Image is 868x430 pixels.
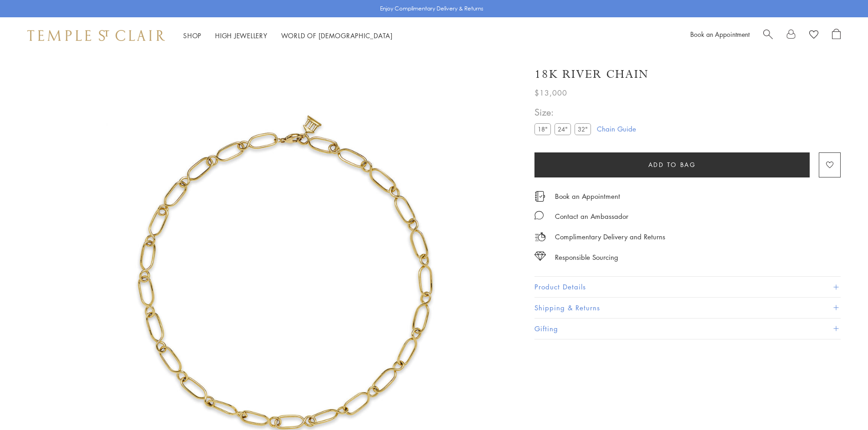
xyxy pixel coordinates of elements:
span: Size: [534,105,595,120]
button: Gifting [534,319,841,339]
label: 32" [575,123,591,135]
a: Chain Guide [597,124,636,134]
a: Open Shopping Bag [832,29,841,42]
a: World of [DEMOGRAPHIC_DATA]World of [DEMOGRAPHIC_DATA] [281,31,393,40]
button: Add to bag [534,152,810,177]
h1: 18K River Chain [534,66,649,82]
label: 24" [555,123,571,135]
div: Responsible Sourcing [555,252,618,263]
img: icon_sourcing.svg [534,252,546,261]
p: Enjoy Complimentary Delivery & Returns [380,4,483,13]
button: Product Details [534,277,841,297]
a: Book an Appointment [690,30,750,39]
p: Complimentary Delivery and Returns [555,231,665,243]
a: Search [763,29,773,42]
button: Shipping & Returns [534,298,841,318]
a: Book an Appointment [555,191,620,201]
span: $13,000 [534,87,567,99]
nav: Main navigation [183,30,393,41]
img: icon_appointment.svg [534,191,545,202]
a: High JewelleryHigh Jewellery [215,31,267,40]
div: Contact an Ambassador [555,211,628,222]
a: View Wishlist [809,29,818,42]
span: Add to bag [648,160,696,170]
label: 18" [534,123,551,135]
img: Temple St. Clair [27,30,165,41]
a: ShopShop [183,31,201,40]
img: icon_delivery.svg [534,231,546,243]
img: MessageIcon-01_2.svg [534,211,544,220]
